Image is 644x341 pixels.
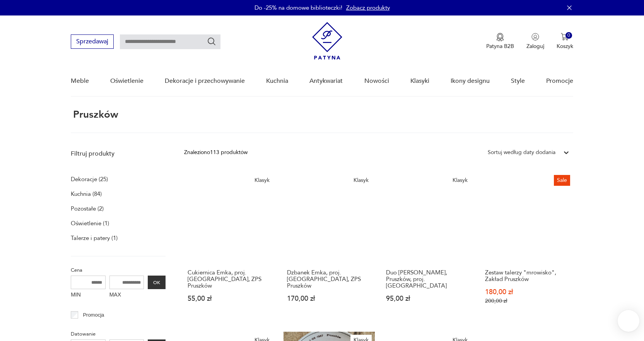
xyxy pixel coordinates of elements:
a: Pozostałe (2) [71,203,104,214]
a: SaleZestaw talerzy "mrowisko", Zakład PruszkówZestaw talerzy "mrowisko", Zakład Pruszków180,00 zł... [482,172,573,319]
a: Zobacz produkty [346,4,390,12]
p: Patyna B2B [486,43,514,50]
a: Dekoracje (25) [71,174,108,185]
h1: Pruszków [71,109,118,120]
p: Promocja [83,311,104,319]
iframe: Smartsupp widget button [618,310,639,332]
button: OK [148,276,166,289]
a: KlasykDuo Emka, Pruszków, proj. GołajewskaDuo [PERSON_NAME], Pruszków, proj. [GEOGRAPHIC_DATA]95,... [383,172,474,319]
img: Ikona medalu [496,33,504,41]
a: Meble [71,66,89,96]
button: 0Koszyk [557,33,573,50]
a: Ikony designu [451,66,490,96]
a: Sprzedawaj [71,39,114,45]
h3: Cukiernica Emka, proj. [GEOGRAPHIC_DATA], ZPS Pruszków [188,269,272,289]
img: Ikonka użytkownika [531,33,539,41]
p: 95,00 zł [386,295,470,302]
a: Kuchnia [266,66,288,96]
p: 180,00 zł [485,289,569,295]
p: Cena [71,266,166,274]
p: Do -25% na domowe biblioteczki! [255,4,342,12]
p: 200,00 zł [485,298,569,304]
h3: Duo [PERSON_NAME], Pruszków, proj. [GEOGRAPHIC_DATA] [386,269,470,289]
a: Klasyki [410,66,429,96]
a: Oświetlenie [110,66,143,96]
a: Oświetlenie (1) [71,218,109,229]
p: Datowanie [71,330,166,338]
a: Talerze i patery (1) [71,233,118,243]
div: Sortuj według daty dodania [488,148,555,157]
img: Patyna - sklep z meblami i dekoracjami vintage [312,22,342,60]
p: 55,00 zł [188,295,272,302]
button: Szukaj [207,37,216,46]
button: Zaloguj [526,33,544,50]
div: 0 [565,32,572,39]
a: Style [511,66,525,96]
button: Sprzedawaj [71,34,114,49]
a: Promocje [546,66,573,96]
h3: Zestaw talerzy "mrowisko", Zakład Pruszków [485,269,569,283]
p: Zaloguj [526,43,544,50]
a: Antykwariat [309,66,343,96]
img: Ikona koszyka [561,33,569,41]
a: Nowości [364,66,389,96]
p: Koszyk [557,43,573,50]
button: Patyna B2B [486,33,514,50]
h3: Dzbanek Emka, proj. [GEOGRAPHIC_DATA], ZPS Pruszków [287,269,371,289]
label: MAX [109,289,144,302]
a: Dekoracje i przechowywanie [165,66,245,96]
a: KlasykDzbanek Emka, proj. Gołajewska, ZPS PruszkówDzbanek Emka, proj. [GEOGRAPHIC_DATA], ZPS Prus... [284,172,375,319]
a: KlasykCukiernica Emka, proj. Gołajewska, ZPS PruszkówCukiernica Emka, proj. [GEOGRAPHIC_DATA], ZP... [184,172,275,319]
a: Ikona medaluPatyna B2B [486,33,514,50]
p: Filtruj produkty [71,149,166,158]
div: Znaleziono 113 produktów [184,148,248,157]
label: MIN [71,289,106,302]
a: Kuchnia (84) [71,188,102,199]
p: 170,00 zł [287,295,371,302]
